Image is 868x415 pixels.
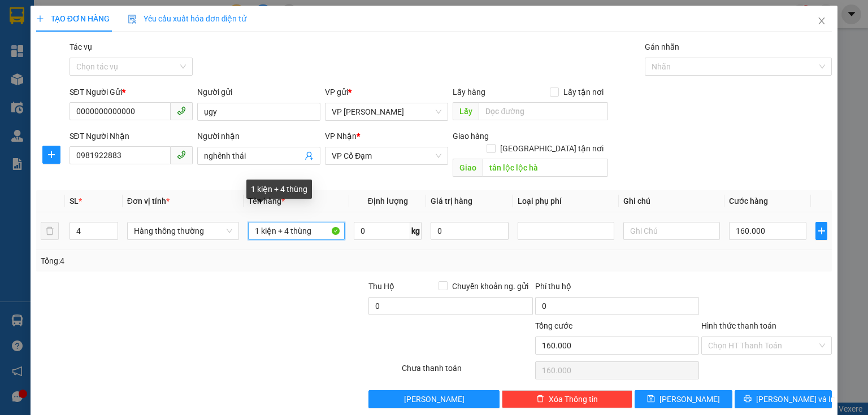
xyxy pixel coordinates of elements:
span: Giao hàng [453,132,489,141]
button: delete [41,222,59,240]
div: SĐT Người Gửi [70,86,193,98]
button: plus [815,222,827,240]
input: VD: Bàn, Ghế [248,222,345,240]
label: Tác vụ [70,42,92,51]
li: Hotline: 1900252555 [106,42,472,56]
input: Dọc đường [483,159,608,177]
span: Định lượng [368,196,408,206]
span: plus [816,226,827,235]
span: Tổng cước [535,321,572,330]
span: [PERSON_NAME] [659,393,720,405]
div: SĐT Người Nhận [70,130,193,142]
span: Cước hàng [729,196,768,206]
span: Lấy hàng [453,88,485,97]
span: Đơn vị tính [127,196,170,206]
span: Thu Hộ [368,282,394,291]
button: printer[PERSON_NAME] và In [735,390,832,408]
span: Lấy tận nơi [559,86,608,98]
span: Lấy [453,102,479,120]
th: Loại phụ phí [513,190,619,212]
span: Yêu cầu xuất hóa đơn điện tử [128,14,247,23]
span: [GEOGRAPHIC_DATA] tận nơi [496,142,608,155]
span: save [647,395,655,404]
div: Người gửi [197,86,320,98]
span: kg [410,222,422,240]
b: GỬI : VP [PERSON_NAME] [14,82,197,101]
img: logo.jpg [14,14,71,71]
button: save[PERSON_NAME] [635,390,732,408]
input: 0 [431,222,508,240]
div: Phí thu hộ [535,280,699,297]
div: 1 kiện + 4 thùng [246,180,312,199]
button: [PERSON_NAME] [368,390,499,408]
span: Giao [453,159,483,177]
div: Chưa thanh toán [401,362,533,382]
span: phone [177,150,186,159]
span: user-add [305,151,314,160]
span: Chuyển khoản ng. gửi [448,280,533,292]
div: VP gửi [325,86,448,98]
span: VP Nhận [325,132,357,141]
span: SL [70,196,79,206]
span: phone [177,106,186,115]
span: plus [43,150,60,159]
button: deleteXóa Thông tin [502,390,632,408]
label: Hình thức thanh toán [701,321,776,330]
span: [PERSON_NAME] [404,393,465,405]
span: Giá trị hàng [431,196,472,206]
span: VP Hoàng Liệt [332,103,441,120]
span: Xóa Thông tin [549,393,598,405]
input: Dọc đường [479,102,608,120]
th: Ghi chú [619,190,724,212]
span: delete [536,395,544,404]
button: Close [806,6,837,37]
div: Người nhận [197,130,320,142]
li: Cổ Đạm, xã [GEOGRAPHIC_DATA], [GEOGRAPHIC_DATA] [106,28,472,42]
div: Tổng: 4 [41,255,336,267]
span: plus [36,15,44,23]
img: icon [128,15,137,24]
span: Hàng thông thường [134,222,232,239]
span: printer [744,395,752,404]
label: Gán nhãn [645,42,679,51]
button: plus [42,146,60,164]
span: close [817,16,826,25]
span: VP Cổ Đạm [332,147,441,164]
span: TẠO ĐƠN HÀNG [36,14,110,23]
span: [PERSON_NAME] và In [756,393,835,405]
input: Ghi Chú [623,222,720,240]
